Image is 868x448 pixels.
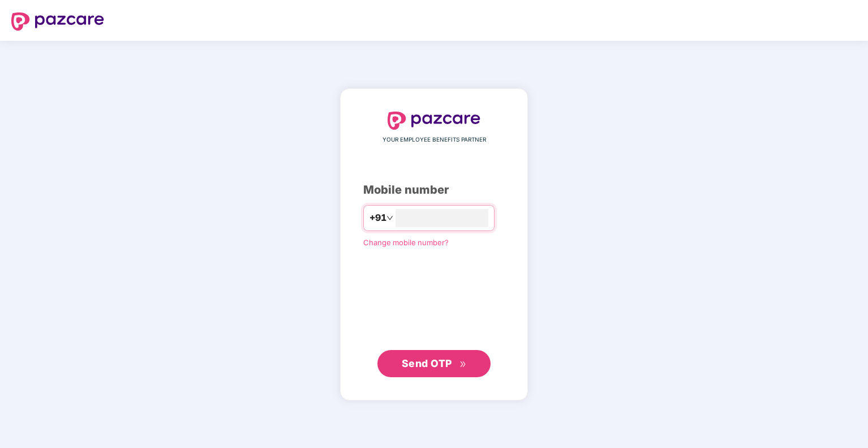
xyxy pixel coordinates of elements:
img: logo [11,12,104,31]
span: +91 [369,211,386,225]
span: double-right [459,361,467,368]
span: down [386,215,393,221]
span: YOUR EMPLOYEE BENEFITS PARTNER [383,135,486,144]
span: Send OTP [402,357,452,369]
div: Mobile number [363,181,505,199]
button: Send OTPdouble-right [377,350,491,377]
img: logo [388,112,480,130]
a: Change mobile number? [363,238,449,247]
